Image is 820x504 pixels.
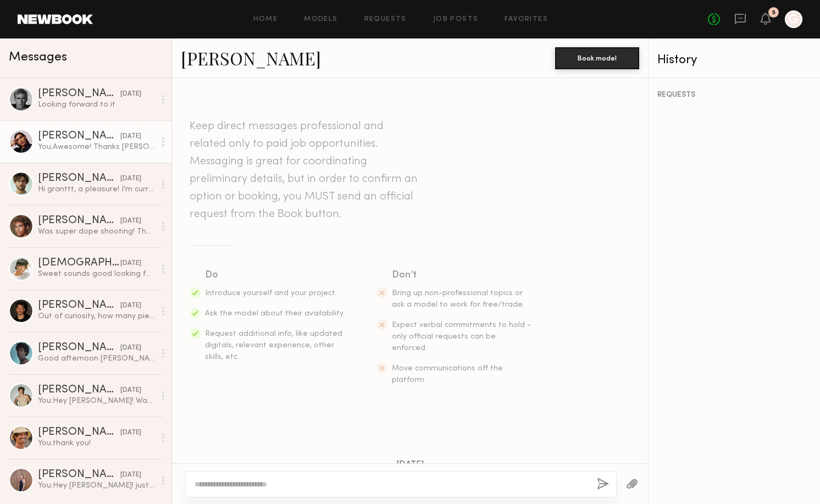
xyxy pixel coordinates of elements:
div: Was super dope shooting! Thanks for having me! [38,226,155,237]
span: Expect verbal commitments to hold - only official requests can be enforced. [392,322,531,352]
div: [PERSON_NAME] [38,131,120,142]
div: You: Hey [PERSON_NAME]! just checking in on this? [38,480,155,491]
span: Request additional info, like updated digitals, relevant experience, other skills, etc. [205,330,342,361]
div: [DATE] [120,385,141,396]
div: [PERSON_NAME] [38,300,120,311]
a: Favorites [505,16,548,23]
div: [DATE] [120,131,141,142]
div: You: thank you! [38,438,155,448]
div: [DATE] [120,216,141,226]
a: Book model [555,53,639,62]
header: Keep direct messages professional and related only to paid job opportunities. Messaging is great ... [190,118,420,223]
div: Hi granttt, a pleasure! I’m currently planning to go to [GEOGRAPHIC_DATA] to do some work next month [38,184,155,195]
div: [PERSON_NAME] [38,427,120,438]
span: Bring up non-professional topics or ask a model to work for free/trade. [392,290,524,308]
div: Looking forward to it [38,99,155,110]
div: [PERSON_NAME] [38,173,120,184]
div: [DATE] [120,428,141,438]
div: 5 [772,10,775,16]
div: [PERSON_NAME] [38,385,120,396]
span: Move communications off the platform. [392,365,503,384]
a: Models [304,16,337,23]
span: Messages [9,51,67,64]
div: [DATE] [120,258,141,269]
div: [DATE] [120,174,141,184]
span: [DATE] [396,461,424,470]
div: Good afternoon [PERSON_NAME], thank you for reaching out. I am impressed by the vintage designs o... [38,353,155,364]
div: [DATE] [120,470,141,480]
div: [DATE] [120,301,141,311]
span: Ask the model about their availability. [205,310,345,317]
div: REQUESTS [657,91,811,99]
a: G [785,10,802,28]
div: [PERSON_NAME] [38,215,120,226]
div: History [657,54,811,67]
div: You: Awesome! Thanks [PERSON_NAME]. Finalizing a location in [GEOGRAPHIC_DATA] and will send deta... [38,142,155,152]
div: Don’t [392,268,533,283]
div: [DEMOGRAPHIC_DATA][PERSON_NAME] [38,258,120,269]
a: Home [253,16,278,23]
div: [PERSON_NAME] [38,469,120,480]
div: [PERSON_NAME] [38,88,120,99]
div: [DATE] [120,89,141,99]
span: Introduce yourself and your project. [205,290,337,297]
div: [DATE] [120,343,141,353]
div: Sweet sounds good looking forward!! [38,269,155,279]
a: Job Posts [433,16,479,23]
div: You: Hey [PERSON_NAME]! Wanted to send you some Summer pieces, pinged you on i g . LMK! [38,396,155,406]
div: Do [205,268,346,283]
div: Out of curiosity, how many pieces would you be gifting? [38,311,155,322]
button: Book model [555,47,639,69]
a: [PERSON_NAME] [181,46,321,70]
div: [PERSON_NAME] [38,342,120,353]
a: Requests [364,16,407,23]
